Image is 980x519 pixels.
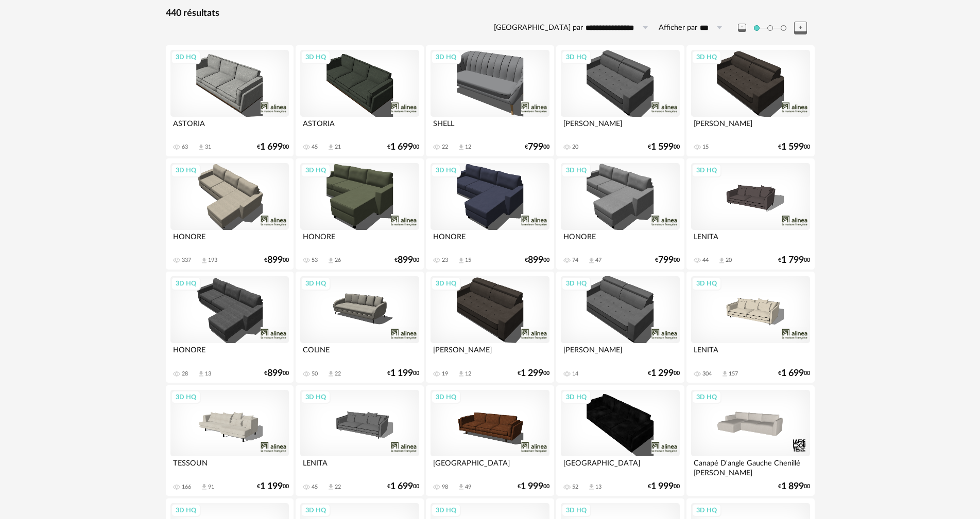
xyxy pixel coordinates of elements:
[335,257,341,264] div: 26
[457,144,465,151] span: Download icon
[648,144,680,151] div: € 00
[702,370,712,378] div: 304
[200,257,208,264] span: Download icon
[691,343,810,364] div: LENITA
[556,158,684,270] a: 3D HQ HONORE 74 Download icon 47 €79900
[431,456,549,477] div: [GEOGRAPHIC_DATA]
[556,45,684,156] a: 3D HQ [PERSON_NAME] 20 €1 59900
[692,277,721,290] div: 3D HQ
[561,277,591,290] div: 3D HQ
[301,277,331,290] div: 3D HQ
[431,50,461,64] div: 3D HQ
[561,230,679,250] div: HONORE
[465,370,471,378] div: 12
[686,385,814,496] a: 3D HQ Canapé D'angle Gauche Chenillé [PERSON_NAME] €1 89900
[170,343,289,364] div: HONORE
[296,272,423,383] a: 3D HQ COLINE 50 Download icon 22 €1 19900
[781,370,804,377] span: 1 699
[572,484,578,491] div: 52
[588,483,595,491] span: Download icon
[651,483,674,490] span: 1 999
[556,272,684,383] a: 3D HQ [PERSON_NAME] 14 €1 29900
[595,257,601,264] div: 47
[518,370,549,377] div: € 00
[205,370,211,378] div: 13
[648,370,680,377] div: € 00
[525,257,549,264] div: € 00
[296,385,423,496] a: 3D HQ LENITA 45 Download icon 22 €1 69900
[260,483,283,490] span: 1 199
[387,370,419,377] div: € 00
[595,484,601,491] div: 13
[431,230,549,250] div: HONORE
[182,484,191,491] div: 166
[300,117,419,137] div: ASTORIA
[171,390,201,404] div: 3D HQ
[166,158,294,270] a: 3D HQ HONORE 337 Download icon 193 €89900
[572,257,578,264] div: 74
[166,272,294,383] a: 3D HQ HONORE 28 Download icon 13 €89900
[390,144,413,151] span: 1 699
[327,483,335,491] span: Download icon
[170,230,289,250] div: HONORE
[205,144,211,151] div: 31
[561,390,591,404] div: 3D HQ
[431,390,461,404] div: 3D HQ
[327,257,335,264] span: Download icon
[528,144,543,151] span: 799
[267,257,283,264] span: 899
[171,50,201,64] div: 3D HQ
[721,370,729,378] span: Download icon
[702,257,709,264] div: 44
[335,484,341,491] div: 22
[778,144,810,151] div: € 00
[572,144,578,151] div: 20
[166,8,815,20] div: 440 résultats
[561,456,679,477] div: [GEOGRAPHIC_DATA]
[442,484,448,491] div: 98
[442,144,448,151] div: 22
[387,483,419,490] div: € 00
[457,483,465,491] span: Download icon
[301,390,331,404] div: 3D HQ
[197,370,205,378] span: Download icon
[166,45,294,156] a: 3D HQ ASTORIA 63 Download icon 31 €1 69900
[170,117,289,137] div: ASTORIA
[457,370,465,378] span: Download icon
[525,144,549,151] div: € 00
[686,45,814,156] a: 3D HQ [PERSON_NAME] 15 €1 59900
[561,117,679,137] div: [PERSON_NAME]
[300,343,419,364] div: COLINE
[528,257,543,264] span: 899
[691,456,810,477] div: Canapé D'angle Gauche Chenillé [PERSON_NAME]
[171,504,201,517] div: 3D HQ
[781,257,804,264] span: 1 799
[778,370,810,377] div: € 00
[312,370,318,378] div: 50
[692,390,721,404] div: 3D HQ
[300,456,419,477] div: LENITA
[257,483,289,490] div: € 00
[692,50,721,64] div: 3D HQ
[659,23,697,33] label: Afficher par
[387,144,419,151] div: € 00
[465,144,471,151] div: 12
[200,483,208,491] span: Download icon
[335,370,341,378] div: 22
[686,158,814,270] a: 3D HQ LENITA 44 Download icon 20 €1 79900
[301,164,331,177] div: 3D HQ
[781,483,804,490] span: 1 899
[182,144,188,151] div: 63
[457,257,465,264] span: Download icon
[312,257,318,264] div: 53
[312,484,318,491] div: 45
[648,483,680,490] div: € 00
[182,257,191,264] div: 337
[327,370,335,378] span: Download icon
[778,257,810,264] div: € 00
[264,257,289,264] div: € 00
[692,504,721,517] div: 3D HQ
[691,117,810,137] div: [PERSON_NAME]
[335,144,341,151] div: 21
[658,257,674,264] span: 799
